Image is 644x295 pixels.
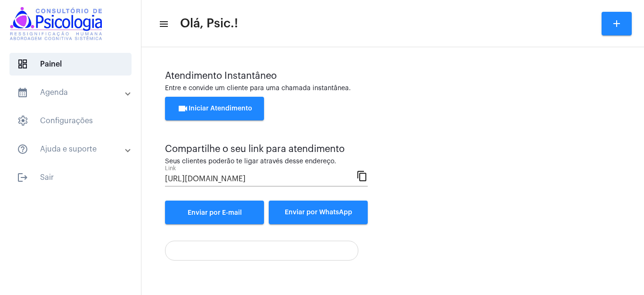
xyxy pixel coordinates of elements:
[17,87,28,98] mat-icon: sidenav icon
[611,18,622,29] mat-icon: add
[177,103,189,114] mat-icon: videocam
[180,16,238,31] span: Olá, Psic.!
[9,53,132,76] span: Painel
[17,59,28,70] span: sidenav icon
[6,138,141,160] mat-expansion-panel-header: sidenav iconAjuda e suporte
[165,97,264,120] button: Iniciar Atendimento
[177,105,252,112] span: Iniciar Atendimento
[17,172,28,183] mat-icon: sidenav icon
[188,210,242,216] span: Enviar por E-mail
[6,81,141,104] mat-expansion-panel-header: sidenav iconAgenda
[9,110,132,132] span: Configurações
[356,170,368,181] mat-icon: content_copy
[165,144,368,154] div: Compartilhe o seu link para atendimento
[17,87,126,98] mat-panel-title: Agenda
[17,115,28,126] span: sidenav icon
[17,143,126,155] mat-panel-title: Ajuda e suporte
[269,201,368,224] button: Enviar por WhatsApp
[9,166,132,189] span: Sair
[17,143,28,155] mat-icon: sidenav icon
[165,71,620,81] div: Atendimento Instantâneo
[285,209,352,216] span: Enviar por WhatsApp
[165,158,368,165] div: Seus clientes poderão te ligar através desse endereço.
[158,18,168,30] mat-icon: sidenav icon
[165,85,620,92] div: Entre e convide um cliente para uma chamada instantânea.
[165,201,264,224] a: Enviar por E-mail
[8,5,104,42] img: logomarcaconsultorio.jpeg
